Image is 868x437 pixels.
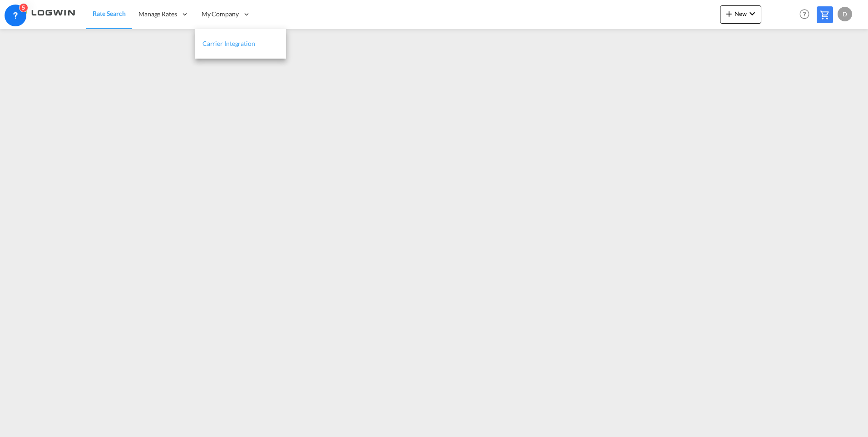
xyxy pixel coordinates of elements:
img: 2761ae10d95411efa20a1f5e0282d2d7.png [14,4,75,25]
a: Carrier Integration [195,29,286,59]
div: Help [797,6,817,23]
span: Rate Search [93,10,126,17]
button: icon-plus 400-fgNewicon-chevron-down [720,5,761,24]
md-icon: icon-plus 400-fg [724,8,735,19]
span: New [724,10,758,17]
span: Manage Rates [138,10,177,19]
span: My Company [202,10,239,19]
div: D [838,7,852,21]
span: Help [797,6,812,22]
span: Carrier Integration [202,40,255,47]
md-icon: icon-chevron-down [747,8,758,19]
